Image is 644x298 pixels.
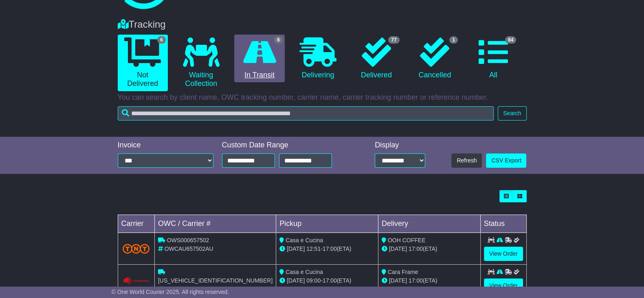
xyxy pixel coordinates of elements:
[158,277,273,284] span: [US_VEHICLE_IDENTIFICATION_NUMBER]
[388,269,418,275] span: Cara Frame
[274,36,283,44] span: 6
[351,35,401,83] a: 77 Delivered
[451,153,482,168] button: Refresh
[378,215,480,233] td: Delivery
[165,286,213,292] span: OWCAU657377AU
[112,289,229,295] span: © One World Courier 2025. All rights reserved.
[480,215,526,233] td: Status
[323,245,337,252] span: 17:00
[409,277,423,284] span: 17:00
[505,36,516,44] span: 84
[176,35,226,91] a: Waiting Collection
[388,237,426,243] span: OOH COFFEE
[382,245,477,253] div: (ETA)
[154,215,276,233] td: OWC / Carrier #
[118,93,527,102] p: You can search by client name, OWC tracking number, carrier name, carrier tracking number or refe...
[157,36,166,44] span: 6
[484,247,523,261] a: View Order
[279,245,375,253] div: - (ETA)
[276,215,378,233] td: Pickup
[306,245,321,252] span: 12:51
[118,35,168,91] a: 6 Not Delivered
[449,36,458,44] span: 1
[286,237,323,243] span: Casa e Cucina
[389,245,407,252] span: [DATE]
[382,276,477,285] div: (ETA)
[498,106,526,121] button: Search
[286,269,323,275] span: Casa e Cucina
[123,244,149,254] img: TNT_Domestic.png
[287,277,305,284] span: [DATE]
[222,141,353,150] div: Custom Date Range
[410,35,460,83] a: 1 Cancelled
[409,245,423,252] span: 17:00
[118,141,214,150] div: Invoice
[118,215,154,233] td: Carrier
[306,277,321,284] span: 09:00
[123,277,149,285] img: Couriers_Please.png
[279,276,375,285] div: - (ETA)
[323,277,337,284] span: 17:00
[167,237,209,243] span: OWS000657502
[293,35,343,83] a: Delivering
[375,141,425,150] div: Display
[486,153,526,168] a: CSV Export
[114,19,531,31] div: Tracking
[234,35,284,83] a: 6 In Transit
[484,278,523,293] a: View Order
[165,245,213,252] span: OWCAU657502AU
[389,277,407,284] span: [DATE]
[287,245,305,252] span: [DATE]
[388,36,399,44] span: 77
[468,35,518,83] a: 84 All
